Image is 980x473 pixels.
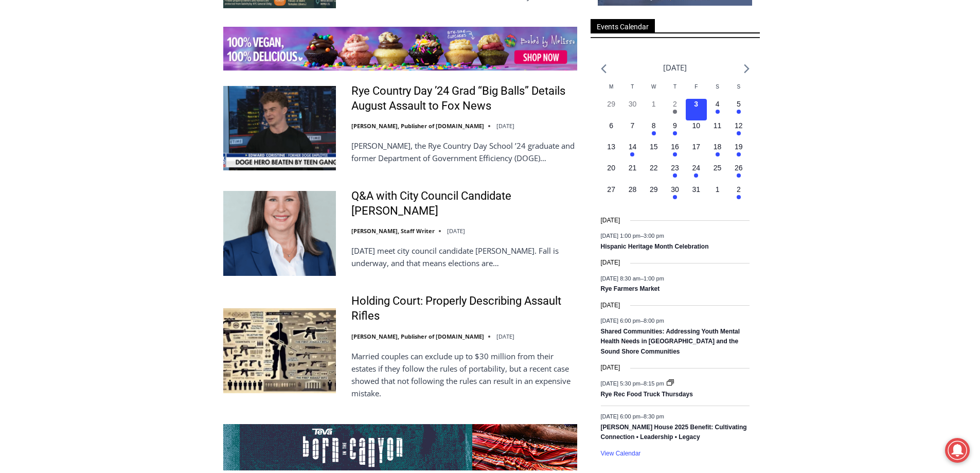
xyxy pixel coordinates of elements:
[664,120,685,142] button: 9 Has events
[737,84,740,90] span: S
[629,185,637,194] time: 28
[707,142,728,163] button: 18 Has events
[714,164,722,172] time: 25
[351,350,577,399] p: Married couples can exclude up to $30 million from their estates if they follow the rules of port...
[108,87,113,97] div: 4
[115,87,118,97] div: /
[8,103,137,127] h4: [PERSON_NAME] Read Sanctuary Fall Fest: [DATE]
[692,164,700,172] time: 24
[601,233,640,239] span: [DATE] 1:00 pm
[601,380,666,386] time: –
[601,318,664,324] time: –
[607,100,615,108] time: 29
[351,244,577,269] p: [DATE] meet city council candidate [PERSON_NAME]. Fall is underway, and that means elections are…
[716,152,720,156] em: Has events
[716,110,720,114] em: Has events
[601,216,620,225] time: [DATE]
[664,163,685,184] button: 23 Has events
[622,99,643,120] button: 30
[664,184,685,205] button: 30 Has events
[622,184,643,205] button: 28
[737,131,741,135] em: Has events
[601,258,620,268] time: [DATE]
[714,121,722,130] time: 11
[351,122,484,130] a: [PERSON_NAME], Publisher of [DOMAIN_NAME]
[1,102,154,128] a: [PERSON_NAME] Read Sanctuary Fall Fest: [DATE]
[664,142,685,163] button: 16 Has events
[601,380,640,386] span: [DATE] 5:30 pm
[622,120,643,142] button: 7
[673,110,677,114] em: Has events
[707,99,728,120] button: 4 Has events
[673,131,677,135] em: Has events
[673,121,677,130] time: 9
[496,122,514,130] time: [DATE]
[120,87,125,97] div: 6
[601,424,747,442] a: [PERSON_NAME] House 2025 Benefit: Cultivating Connection • Leadership • Legacy
[663,61,687,75] li: [DATE]
[737,100,741,108] time: 5
[644,233,664,239] span: 3:00 pm
[351,294,577,323] a: Holding Court: Properly Describing Assault Rifles
[707,163,728,184] button: 25
[269,102,477,126] span: Intern @ [DOMAIN_NAME]
[716,100,720,108] time: 4
[601,275,640,281] span: [DATE] 8:30 am
[671,164,679,172] time: 23
[601,413,664,419] time: –
[651,84,656,90] span: W
[601,275,664,281] time: –
[351,189,577,218] a: Q&A with City Council Candidate [PERSON_NAME]
[737,185,741,194] time: 2
[629,164,637,172] time: 21
[673,152,677,156] em: Has events
[601,318,640,324] span: [DATE] 6:00 pm
[737,173,741,178] em: Has events
[601,99,622,120] button: 29
[643,99,664,120] button: 1
[692,121,700,130] time: 10
[601,413,640,419] span: [DATE] 6:00 pm
[607,164,615,172] time: 20
[650,143,658,151] time: 15
[694,173,698,178] em: Has events
[351,139,577,164] p: [PERSON_NAME], the Rye Country Day School ’24 graduate and former Department of Government Effici...
[686,120,707,142] button: 10
[650,164,658,172] time: 22
[707,83,728,99] div: Saturday
[728,83,749,99] div: Sunday
[601,328,740,356] a: Shared Communities: Addressing Youth Mental Health Needs in [GEOGRAPHIC_DATA] and the Sound Shore...
[601,233,664,239] time: –
[714,143,722,151] time: 18
[728,120,749,142] button: 12 Has events
[686,99,707,120] button: 3
[609,84,613,90] span: M
[686,83,707,99] div: Friday
[652,121,656,130] time: 8
[601,285,660,293] a: Rye Farmers Market
[728,163,749,184] button: 26 Has events
[622,83,643,99] div: Tuesday
[260,1,486,100] div: "I learned about the history of a place I’d honestly never considered even as a resident of [GEOG...
[673,195,677,199] em: Has events
[686,163,707,184] button: 24 Has events
[607,185,615,194] time: 27
[673,100,677,108] time: 2
[728,142,749,163] button: 19 Has events
[630,152,634,156] em: Has events
[650,185,658,194] time: 29
[591,19,655,33] span: Events Calendar
[601,391,693,399] a: Rye Rec Food Truck Thursdays
[447,227,465,235] time: [DATE]
[735,121,743,130] time: 12
[707,184,728,205] button: 1
[694,84,698,90] span: F
[716,185,720,194] time: 1
[247,100,498,128] a: Intern @ [DOMAIN_NAME]
[692,143,700,151] time: 17
[629,143,637,151] time: 14
[664,99,685,120] button: 2 Has events
[223,308,336,393] img: Holding Court: Properly Describing Assault Rifles
[609,121,613,130] time: 6
[601,301,620,310] time: [DATE]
